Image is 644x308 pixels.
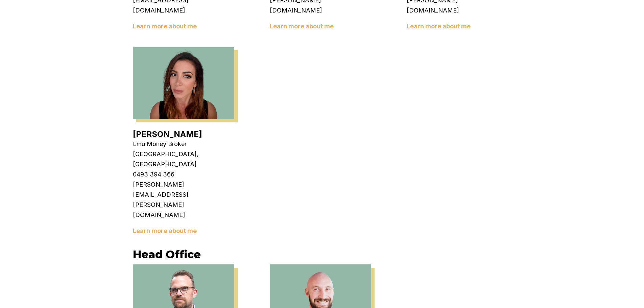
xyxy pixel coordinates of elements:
[133,169,234,180] p: 0493 394 366
[133,139,234,149] p: Emu Money Broker
[270,23,334,30] a: Learn more about me
[133,180,234,220] p: [PERSON_NAME][EMAIL_ADDRESS][PERSON_NAME][DOMAIN_NAME]
[133,248,511,261] h3: Head Office
[407,23,471,30] a: Learn more about me
[133,23,197,30] a: Learn more about me
[133,227,197,234] a: Learn more about me
[133,47,234,119] img: Laura La Micela
[133,129,202,139] a: [PERSON_NAME]
[133,149,234,169] p: [GEOGRAPHIC_DATA], [GEOGRAPHIC_DATA]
